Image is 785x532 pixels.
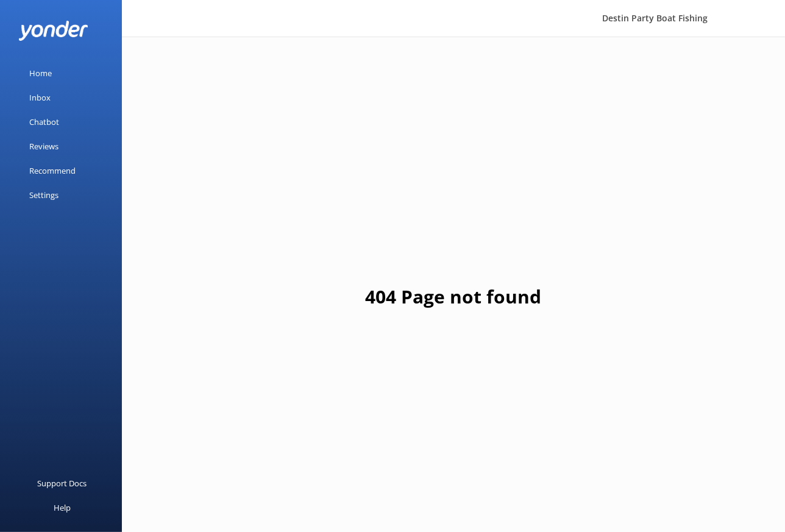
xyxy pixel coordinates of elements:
[366,282,542,311] h1: 404 Page not found
[29,183,59,207] div: Settings
[18,21,88,41] img: yonder-white-logo.png
[29,110,59,134] div: Chatbot
[54,495,71,520] div: Help
[29,61,52,85] div: Home
[29,85,51,110] div: Inbox
[38,471,87,495] div: Support Docs
[29,158,76,183] div: Recommend
[29,134,59,158] div: Reviews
